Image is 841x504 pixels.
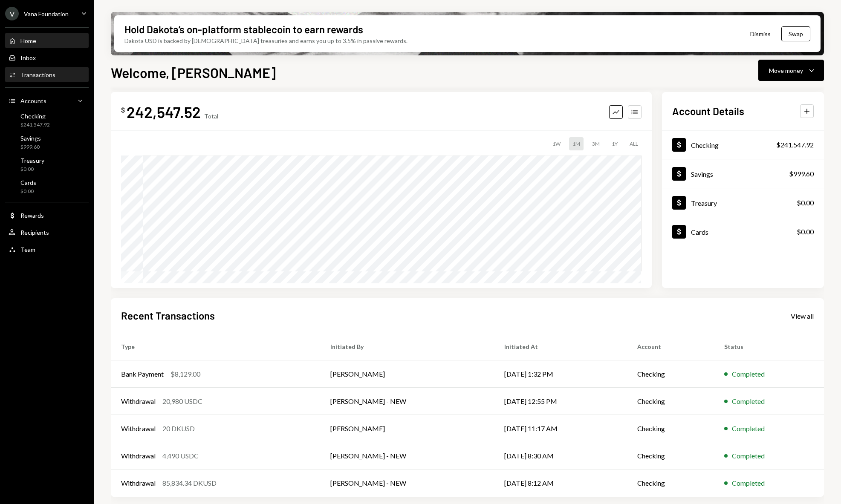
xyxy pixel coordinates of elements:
a: Home [5,33,89,48]
div: $999.60 [789,169,814,179]
div: ALL [626,137,642,150]
a: Cards$0.00 [662,217,824,246]
td: Checking [627,415,714,442]
h2: Recent Transactions [121,308,215,323]
td: [DATE] 8:12 AM [494,469,627,497]
th: Type [111,333,320,360]
div: $241,547.92 [776,140,814,150]
div: Withdrawal [121,423,156,434]
div: $8,129.00 [171,369,200,379]
div: 85,834.34 DKUSD [162,478,217,488]
div: $0.00 [797,198,814,208]
div: Dakota USD is backed by [DEMOGRAPHIC_DATA] treasuries and earns you up to 3.5% in passive rewards. [124,36,407,45]
div: V [5,7,19,20]
h1: Welcome, [PERSON_NAME] [111,64,276,81]
td: [PERSON_NAME] [320,360,494,388]
div: Transactions [20,71,55,78]
div: $0.00 [20,166,44,173]
div: 1Y [608,137,621,150]
th: Initiated At [494,333,627,360]
a: Treasury$0.00 [662,188,824,217]
div: $0.00 [797,227,814,237]
a: Checking$241,547.92 [662,130,824,159]
td: [PERSON_NAME] - NEW [320,469,494,497]
div: Team [20,246,35,253]
a: Savings$999.60 [5,132,89,153]
td: [PERSON_NAME] - NEW [320,442,494,469]
div: $241,547.92 [20,121,50,129]
div: Completed [732,478,765,488]
div: 4,490 USDC [162,451,199,461]
div: Withdrawal [121,478,156,488]
div: 3M [589,137,603,150]
div: 1W [549,137,564,150]
div: Move money [769,66,803,75]
td: [DATE] 12:55 PM [494,388,627,415]
a: Transactions [5,67,89,82]
td: Checking [627,442,714,469]
div: Savings [691,170,713,178]
div: Completed [732,369,765,379]
div: Bank Payment [121,369,164,379]
div: 242,547.52 [127,102,201,121]
td: Checking [627,360,714,388]
div: Savings [20,135,41,142]
td: Checking [627,388,714,415]
a: Inbox [5,50,89,65]
a: Checking$241,547.92 [5,110,89,130]
div: View all [791,312,814,320]
div: Home [20,37,36,44]
div: Treasury [20,157,44,164]
div: Completed [732,423,765,434]
td: [DATE] 8:30 AM [494,442,627,469]
div: Recipients [20,229,49,236]
th: Account [627,333,714,360]
div: $999.60 [20,144,41,151]
button: Swap [781,26,810,41]
div: 1M [569,137,584,150]
div: Completed [732,396,765,406]
div: Inbox [20,54,36,61]
a: Accounts [5,93,89,108]
div: Checking [691,141,719,149]
div: Withdrawal [121,451,156,461]
div: Total [204,112,218,120]
th: Status [714,333,824,360]
div: Hold Dakota’s on-platform stablecoin to earn rewards [124,22,363,36]
div: Cards [20,179,36,186]
a: Treasury$0.00 [5,154,89,175]
div: Cards [691,228,708,236]
div: Accounts [20,97,46,104]
div: 20 DKUSD [162,423,195,434]
div: 20,980 USDC [162,396,202,406]
td: [PERSON_NAME] - NEW [320,388,494,415]
a: Cards$0.00 [5,176,89,197]
a: Rewards [5,207,89,223]
a: Recipients [5,225,89,240]
div: $ [121,106,125,114]
div: Rewards [20,212,44,219]
h2: Account Details [672,104,744,118]
a: View all [791,311,814,320]
td: [DATE] 11:17 AM [494,415,627,442]
div: Completed [732,451,765,461]
div: Withdrawal [121,396,156,406]
div: Treasury [691,199,717,207]
a: Team [5,242,89,257]
a: Savings$999.60 [662,159,824,188]
td: Checking [627,469,714,497]
div: Checking [20,112,50,120]
div: Vana Foundation [24,10,69,17]
button: Move money [758,60,824,81]
div: $0.00 [20,188,36,195]
td: [DATE] 1:32 PM [494,360,627,388]
button: Dismiss [740,24,781,44]
th: Initiated By [320,333,494,360]
td: [PERSON_NAME] [320,415,494,442]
